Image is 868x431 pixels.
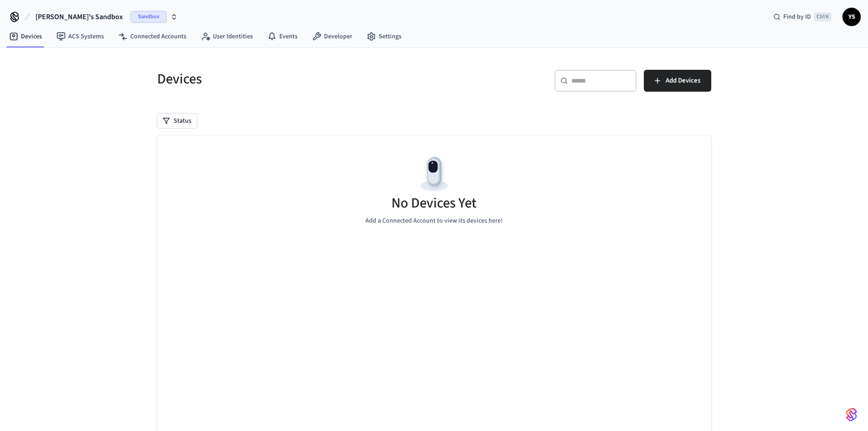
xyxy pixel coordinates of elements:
[783,12,811,21] span: Find by ID
[360,28,409,45] a: Settings
[842,8,861,26] button: YS
[194,28,260,45] a: User Identities
[644,70,711,92] button: Add Devices
[36,11,123,22] span: [PERSON_NAME]'s Sandbox
[766,9,839,25] div: Find by IDCtrl K
[49,28,111,45] a: ACS Systems
[130,11,167,23] span: Sandbox
[365,216,503,226] p: Add a Connected Account to view its devices here!
[2,28,49,45] a: Devices
[814,12,832,21] span: Ctrl K
[260,28,305,45] a: Events
[111,28,194,45] a: Connected Accounts
[414,154,455,195] img: Devices Empty State
[666,75,700,87] span: Add Devices
[846,407,857,422] img: SeamLogoGradient.69752ec5.svg
[843,9,860,25] span: YS
[391,194,477,213] h5: No Devices Yet
[305,28,360,45] a: Developer
[157,70,429,88] h5: Devices
[157,114,197,128] button: Status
